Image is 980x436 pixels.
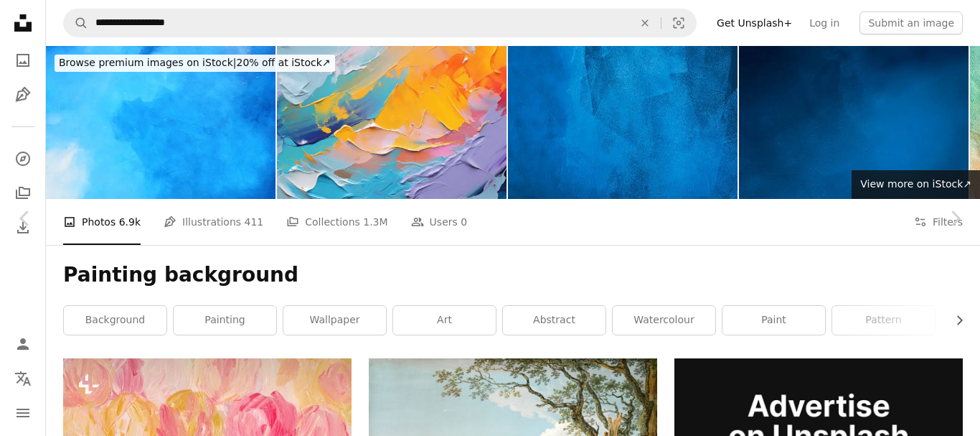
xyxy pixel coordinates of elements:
div: 20% off at iStock ↗ [55,55,335,72]
a: wallpaper [283,306,386,335]
a: Illustrations 411 [164,199,263,245]
a: Get Unsplash+ [708,11,801,34]
span: View more on iStock ↗ [860,178,971,190]
span: 411 [245,214,264,230]
a: paint [722,306,825,335]
button: Search Unsplash [64,9,88,37]
button: Clear [629,9,661,37]
img: abstract rough colorful multicolored art on canvas [277,46,507,199]
form: Find visuals sitewide [63,9,697,37]
button: Submit an image [859,11,963,34]
a: Collections 1.3M [286,199,387,245]
button: Menu [9,399,37,427]
img: Blue brush strokes in horizontal background [508,46,738,199]
img: Blue background made of clouds [46,46,275,199]
a: Illustrations [9,80,37,109]
img: Dark blue grunge background [739,46,969,199]
span: Browse premium images on iStock | [59,57,236,68]
a: Users 0 [411,199,468,245]
a: pattern [832,306,935,335]
a: Browse premium images on iStock|20% off at iStock↗ [46,46,344,80]
h1: Painting background [63,262,963,288]
a: Log in [801,11,848,34]
a: View more on iStock↗ [852,170,980,199]
button: Language [9,364,37,393]
a: art [393,306,496,335]
a: Photos [9,46,37,75]
a: abstract [503,306,606,335]
a: painting [174,306,276,335]
a: Next [930,149,980,287]
span: 0 [461,214,467,230]
a: watercolour [613,306,715,335]
span: 1.3M [363,214,387,230]
a: background [64,306,166,335]
a: Explore [9,144,37,173]
button: scroll list to the right [946,306,963,335]
button: Visual search [661,9,696,37]
a: Log in / Sign up [9,330,37,358]
button: Filters [914,199,963,245]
